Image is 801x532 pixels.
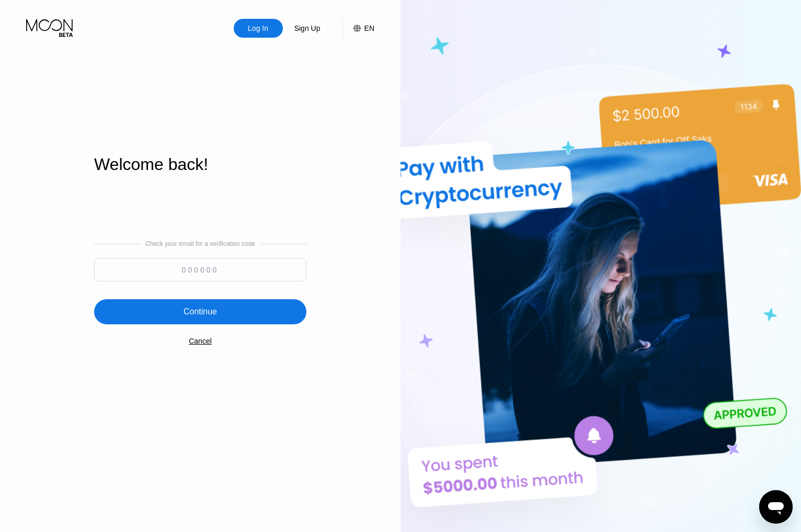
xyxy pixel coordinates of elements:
[234,19,283,38] div: Log In
[189,337,212,345] div: Cancel
[94,258,306,281] input: 000000
[247,23,269,33] div: Log In
[364,24,374,32] div: EN
[283,19,332,38] div: Sign Up
[759,490,793,524] iframe: Button to launch messaging window
[94,155,306,174] div: Welcome back!
[184,307,217,317] div: Continue
[145,240,255,247] div: Check your email for a verification code
[94,299,306,324] div: Continue
[293,23,322,33] div: Sign Up
[342,19,374,38] div: EN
